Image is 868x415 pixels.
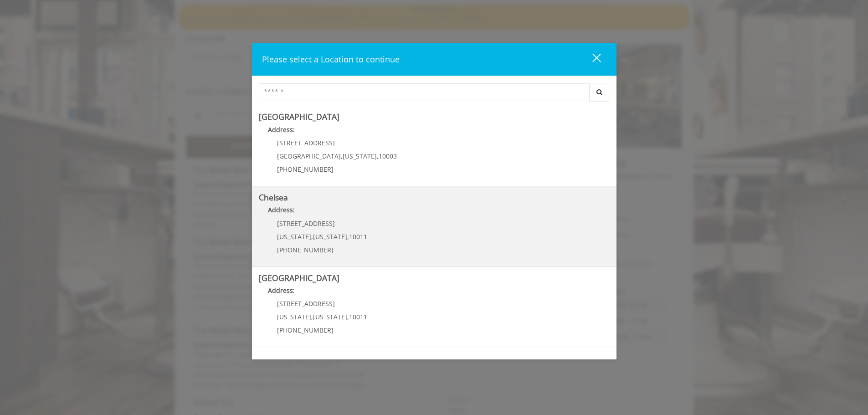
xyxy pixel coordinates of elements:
button: close dialog [575,50,606,69]
span: [US_STATE] [313,232,347,241]
span: , [311,313,313,321]
b: Flatiron [259,353,287,364]
span: [GEOGRAPHIC_DATA] [277,152,341,160]
span: 10011 [349,313,367,321]
b: Address: [268,286,295,295]
span: Please select a Location to continue [262,54,400,65]
span: [US_STATE] [277,232,311,241]
span: , [341,152,343,160]
span: [PHONE_NUMBER] [277,326,334,334]
b: [GEOGRAPHIC_DATA] [259,272,339,283]
span: , [377,152,379,160]
span: [STREET_ADDRESS] [277,299,335,308]
div: close dialog [582,53,600,67]
i: Search button [594,89,605,95]
span: [STREET_ADDRESS] [277,219,335,228]
span: [PHONE_NUMBER] [277,246,334,254]
span: [US_STATE] [313,313,347,321]
span: , [311,232,313,241]
span: [US_STATE] [277,313,311,321]
input: Search Center [259,83,590,101]
span: , [347,232,349,241]
span: [PHONE_NUMBER] [277,165,334,174]
b: Address: [268,205,295,214]
span: 10011 [349,232,367,241]
span: [STREET_ADDRESS] [277,138,335,147]
span: [US_STATE] [343,152,377,160]
b: Address: [268,125,295,134]
b: [GEOGRAPHIC_DATA] [259,111,339,122]
b: Chelsea [259,192,288,203]
div: Center Select [259,83,610,106]
span: , [347,313,349,321]
span: 10003 [379,152,397,160]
